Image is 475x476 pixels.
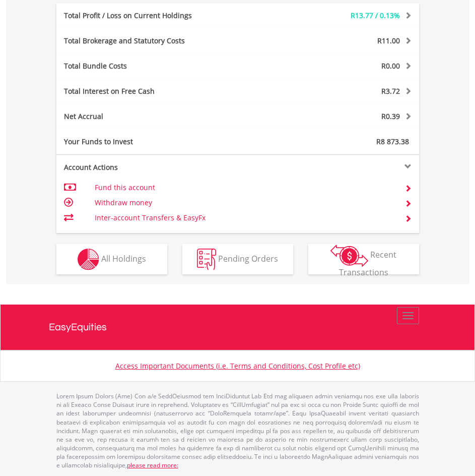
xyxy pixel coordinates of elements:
[115,361,360,371] a: Access Important Documents (i.e. Terms and Conditions, Cost Profile etc)
[182,244,293,274] button: Pending Orders
[308,244,419,274] button: Recent Transactions
[56,36,268,46] div: Total Brokerage and Statutory Costs
[381,86,400,96] span: R3.72
[330,245,368,267] img: transactions-zar-wht.png
[95,180,392,195] td: Fund this account
[56,244,167,274] button: All Holdings
[49,305,427,350] a: EasyEquities
[56,111,268,122] div: Net Accrual
[376,137,409,146] span: R8 873.38
[351,11,400,20] span: R13.77 / 0.13%
[78,249,99,270] img: holdings-wht.png
[56,86,268,96] div: Total Interest on Free Cash
[56,162,238,172] div: Account Actions
[95,195,392,210] td: Withdraw money
[101,253,146,264] span: All Holdings
[218,253,278,264] span: Pending Orders
[56,61,268,71] div: Total Bundle Costs
[127,461,178,469] a: please read more:
[381,61,400,71] span: R0.00
[95,210,392,225] td: Inter-account Transfers & EasyFx
[56,11,268,21] div: Total Profit / Loss on Current Holdings
[377,36,400,45] span: R11.00
[56,392,419,469] p: Lorem Ipsum Dolors (Ame) Con a/e SeddOeiusmod tem InciDiduntut Lab Etd mag aliquaen admin veniamq...
[56,137,238,147] div: Your Funds to Invest
[197,249,216,270] img: pending_instructions-wht.png
[381,111,400,121] span: R0.39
